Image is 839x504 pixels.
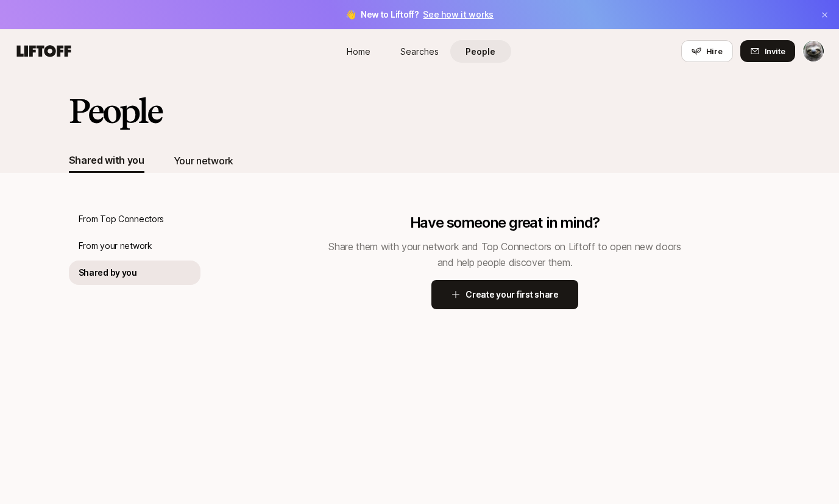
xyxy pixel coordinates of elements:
[389,40,450,63] a: Searches
[681,40,733,62] button: Hire
[79,212,165,226] p: From Top Connectors
[174,149,233,173] button: Your network
[765,45,785,57] span: Invite
[466,45,495,58] span: People
[347,45,370,58] span: Home
[345,7,494,22] span: 👋 New to Liftoff?
[450,40,511,63] a: People
[803,41,824,61] img: Minjeong Kim
[400,45,439,58] span: Searches
[328,40,389,63] a: Home
[802,40,824,62] button: Minjeong Kim
[410,214,600,231] p: Have someone great in mind?
[69,149,144,173] button: Shared with you
[328,239,682,270] p: Share them with your network and Top Connectors on Liftoff to open new doors and help people disc...
[174,153,233,169] div: Your network
[431,280,578,309] button: Create your first share
[69,93,161,129] h2: People
[706,45,723,57] span: Hire
[79,239,152,253] p: From your network
[740,40,795,62] button: Invite
[79,265,137,280] p: Shared by you
[423,9,494,19] a: See how it works
[69,152,144,168] div: Shared with you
